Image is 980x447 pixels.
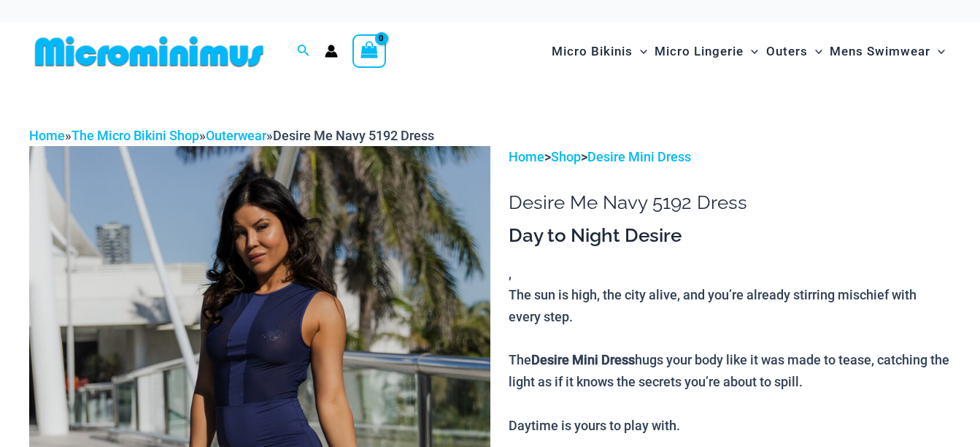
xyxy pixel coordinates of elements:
[29,35,269,68] img: MM SHOP LOGO FLAT
[352,34,386,68] a: View Shopping Cart, empty
[633,33,647,70] span: Menu Toggle
[930,33,945,70] span: Menu Toggle
[826,29,949,74] a: Mens SwimwearMenu ToggleMenu Toggle
[763,29,826,74] a: OutersMenu ToggleMenu Toggle
[744,33,758,70] span: Menu Toggle
[509,223,951,248] h3: Day to Night Desire
[509,146,951,168] p: > >
[551,149,581,164] a: Shop
[552,33,633,70] span: Micro Bikinis
[808,33,822,70] span: Menu Toggle
[273,128,434,143] span: Desire Me Navy 5192 Dress
[651,29,762,74] a: Micro LingerieMenu ToggleMenu Toggle
[297,42,310,61] a: Search icon link
[546,27,951,76] nav: Site Navigation
[587,149,691,164] a: Desire Mini Dress
[72,128,199,143] a: The Micro Bikini Shop
[548,29,651,74] a: Micro BikinisMenu ToggleMenu Toggle
[29,128,434,143] span: » » »
[325,45,338,58] a: Account icon link
[206,128,266,143] a: Outerwear
[29,128,65,143] a: Home
[655,33,744,70] span: Micro Lingerie
[830,33,930,70] span: Mens Swimwear
[509,149,544,164] a: Home
[531,352,635,367] b: Desire Mini Dress
[766,33,808,70] span: Outers
[509,191,951,214] h1: Desire Me Navy 5192 Dress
